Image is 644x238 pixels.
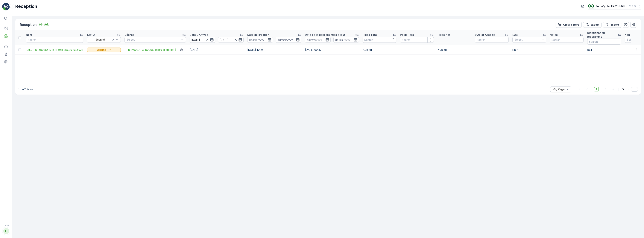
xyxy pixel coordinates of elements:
td: NRP [511,45,548,54]
p: ( +02:00 ) [626,5,636,8]
button: Import [603,22,621,28]
p: - [331,37,333,42]
input: Search [550,37,584,43]
p: Select [127,38,180,42]
p: Notes [550,33,558,37]
p: 7.08 kg [438,48,471,52]
p: Date D'Arrivée [190,33,208,37]
button: Scanné [87,48,121,52]
p: Statut [87,33,95,37]
p: Clear Filters [563,23,579,27]
p: Select [514,38,540,42]
div: TT [3,228,9,234]
input: dd/mm/yyyy [305,37,331,43]
p: Déchet [124,33,134,37]
p: Add [44,23,49,26]
button: TT [2,227,10,235]
button: Export [583,22,602,28]
span: 1 [594,87,599,92]
input: Search [26,37,83,43]
p: Reception [20,22,37,27]
a: FR-PI0037 I CFR0098 capsules de café [127,48,176,52]
input: dd/mm/yyyy [247,37,273,43]
p: L'Objet Associé [475,33,495,37]
p: - [400,48,434,52]
p: - [274,37,275,42]
input: Search [363,37,396,43]
p: Export [591,23,599,27]
p: Poids Net [438,33,450,37]
button: TerraCycle- FR02 -MRF(+02:00) [588,3,641,10]
p: Poids Tare [400,33,414,37]
button: Add [37,22,51,27]
p: Scanné [96,48,106,52]
td: [DATE] 10:24 [245,45,303,54]
input: dd/mm/yyyy [276,37,301,43]
p: Import [610,23,619,27]
p: 7.08 kg [363,48,396,52]
p: 1-1 of 1 items [18,88,33,91]
p: Nom [26,33,32,37]
img: logo [2,3,10,10]
p: LOB [512,33,518,37]
p: Identifiant du programme [587,31,618,39]
p: TerraCycle- FR02 -MRF [596,4,625,8]
input: dd/mm/yyyy [218,37,244,43]
td: - [548,45,585,54]
a: 1Z501F8R68938417151Z501F8R6891945938 [26,48,83,52]
input: dd/mm/yyyy [333,37,359,43]
button: Clear Filters [556,22,582,28]
div: Toggle Row Selected [18,48,21,51]
img: terracycle.png [588,4,594,8]
span: Go To [622,87,630,91]
input: Search [475,37,509,43]
td: [DATE] [188,45,245,54]
td: [DATE] 09:37 [303,45,361,54]
input: Search [400,37,434,43]
span: v 1.49.0 [2,224,10,226]
input: Search [587,39,621,45]
p: Reception [15,3,37,9]
input: dd/mm/yyyy [190,37,215,43]
p: Date de la dernière mise a jour [305,33,345,37]
p: Poids Total [363,33,377,37]
p: - [216,37,217,42]
td: 861 [585,45,623,54]
p: Date de création [247,33,269,37]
